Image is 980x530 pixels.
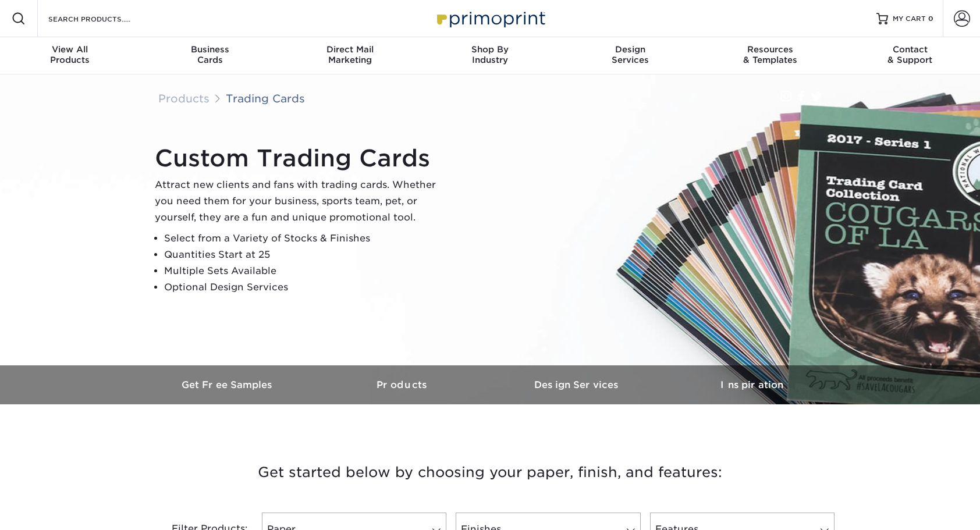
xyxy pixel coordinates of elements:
a: DesignServices [560,37,700,74]
a: Trading Cards [226,92,305,105]
a: Get Free Samples [141,365,315,404]
li: Multiple Sets Available [164,263,446,279]
h3: Products [315,379,490,390]
h3: Get Free Samples [141,379,315,390]
div: & Templates [700,44,840,65]
h3: Design Services [490,379,665,390]
div: & Support [840,44,980,65]
a: BusinessCards [140,37,280,74]
a: Shop ByIndustry [420,37,560,74]
span: Resources [700,44,840,55]
h3: Get started below by choosing your paper, finish, and features: [150,446,830,499]
span: MY CART [893,14,926,24]
input: SEARCH PRODUCTS..... [47,12,161,26]
div: Industry [420,44,560,65]
span: Shop By [420,44,560,55]
a: Products [315,365,490,404]
a: Resources& Templates [700,37,840,74]
li: Optional Design Services [164,279,446,296]
a: Inspiration [665,365,839,404]
div: Marketing [280,44,420,65]
h1: Custom Trading Cards [155,144,446,172]
a: Contact& Support [840,37,980,74]
a: Products [158,92,210,105]
span: 0 [928,15,933,23]
li: Select from a Variety of Stocks & Finishes [164,230,446,247]
span: Contact [840,44,980,55]
p: Attract new clients and fans with trading cards. Whether you need them for your business, sports ... [155,177,446,226]
a: Direct MailMarketing [280,37,420,74]
a: Design Services [490,365,665,404]
div: Cards [140,44,280,65]
span: Direct Mail [280,44,420,55]
li: Quantities Start at 25 [164,247,446,263]
h3: Inspiration [665,379,839,390]
div: Services [560,44,700,65]
span: Design [560,44,700,55]
span: Business [140,44,280,55]
img: Primoprint [432,6,548,31]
